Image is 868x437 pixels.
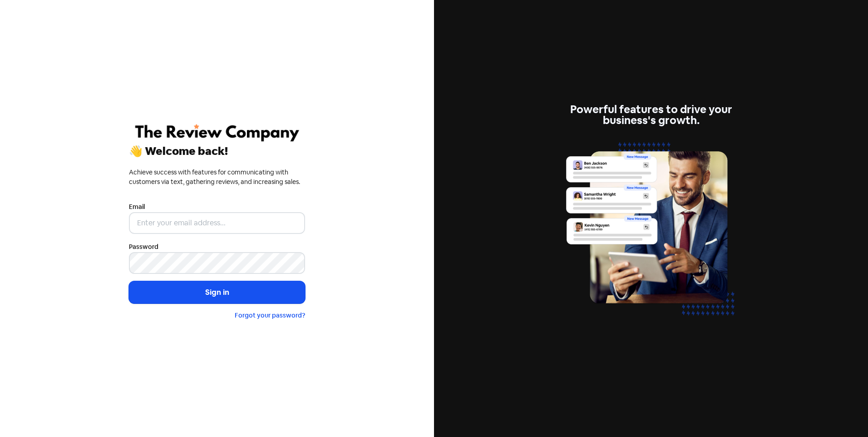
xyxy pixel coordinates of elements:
input: Enter your email address... [129,212,305,234]
label: Password [129,242,158,252]
a: Forgot your password? [235,311,305,319]
div: 👋 Welcome back! [129,146,305,157]
div: Powerful features to drive your business's growth. [563,104,739,126]
button: Sign in [129,281,305,304]
div: Achieve success with features for communicating with customers via text, gathering reviews, and i... [129,168,305,187]
img: inbox [563,137,739,333]
label: Email [129,202,145,212]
